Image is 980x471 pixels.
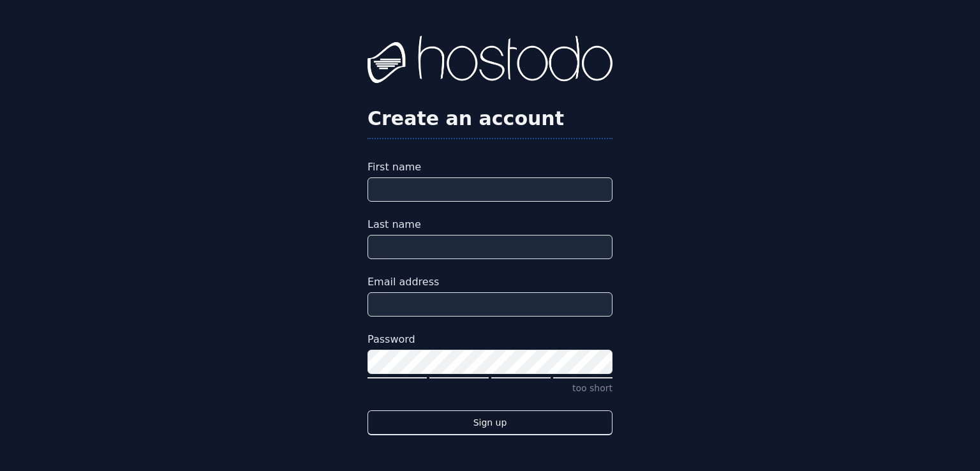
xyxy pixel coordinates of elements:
label: Password [367,332,612,347]
label: First name [367,160,612,175]
button: Sign up [367,410,612,435]
label: Last name [367,217,612,232]
img: Hostodo [367,36,612,87]
h2: Create an account [367,107,612,130]
label: Email address [367,274,612,290]
p: too short [367,382,612,395]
